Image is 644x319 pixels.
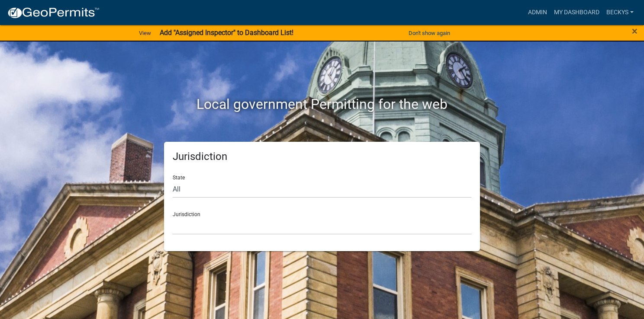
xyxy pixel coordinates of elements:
a: beckys [603,4,637,21]
a: My Dashboard [551,4,603,21]
button: Don't show again [405,26,454,40]
strong: Add "Assigned Inspector" to Dashboard List! [160,29,293,37]
h2: Local government Permitting for the web [82,96,562,112]
button: Close [632,26,638,36]
a: Admin [525,4,551,21]
span: × [632,25,638,37]
h5: Jurisdiction [173,150,471,163]
a: View [135,26,155,40]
